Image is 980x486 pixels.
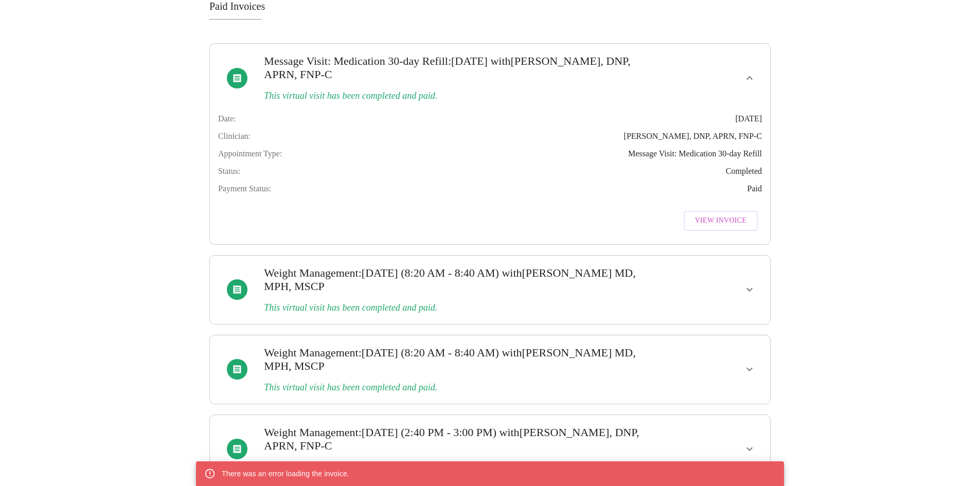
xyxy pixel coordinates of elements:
[264,426,639,452] span: with [PERSON_NAME], DNP, APRN, FNP-C
[264,426,662,453] h3: : [DATE] (2:40 PM - 3:00 PM)
[218,149,282,158] span: Appointment Type:
[222,464,349,483] div: There was an error loading the invoice.
[264,346,635,372] span: with [PERSON_NAME] MD, MPH, MSCP
[264,382,662,393] h3: This virtual visit has been completed and paid.
[264,91,662,101] h3: This virtual visit has been completed and paid.
[737,357,762,382] button: show more
[218,132,251,141] span: Clinician:
[736,114,762,123] span: [DATE]
[218,184,272,193] span: Payment Status:
[684,211,758,231] button: View Invoice
[264,266,358,279] span: Weight Management
[737,277,762,302] button: show more
[695,214,746,227] span: View Invoice
[264,55,630,81] span: with [PERSON_NAME], DNP, APRN, FNP-C
[264,266,635,293] span: with [PERSON_NAME] MD, MPH, MSCP
[264,302,662,313] h3: This virtual visit has been completed and paid.
[264,426,358,439] span: Weight Management
[747,184,762,193] span: Paid
[218,114,236,123] span: Date:
[737,66,762,91] button: show more
[737,437,762,461] button: show more
[628,149,762,158] span: Message Visit: Medication 30-day Refill
[624,132,762,141] span: [PERSON_NAME], DNP, APRN, FNP-C
[264,346,358,359] span: Weight Management
[264,266,662,293] h3: : [DATE] (8:20 AM - 8:40 AM)
[264,346,662,373] h3: : [DATE] (8:20 AM - 8:40 AM)
[264,55,448,67] span: Message Visit: Medication 30-day Refill
[209,1,771,12] h3: Paid Invoices
[218,167,241,176] span: Status:
[726,167,762,176] span: Completed
[264,55,662,81] h3: : [DATE]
